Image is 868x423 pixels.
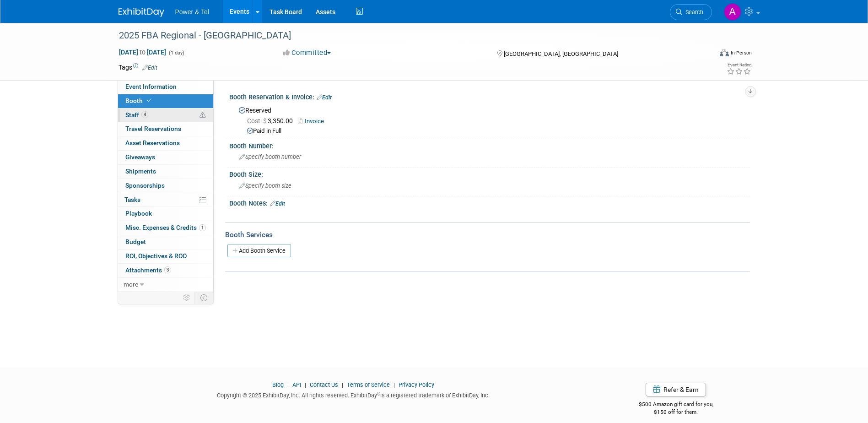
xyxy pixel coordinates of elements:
[118,122,213,136] a: Travel Reservations
[118,179,213,193] a: Sponsorships
[239,182,291,189] span: Specify booth size
[310,381,338,388] a: Contact Us
[118,80,213,94] a: Event Information
[168,50,184,56] span: (1 day)
[118,207,213,221] a: Playbook
[118,108,213,122] a: Staff4
[118,221,213,235] a: Misc. Expenses & Credits1
[730,49,752,56] div: In-Person
[727,63,751,67] div: Event Rating
[119,8,164,17] img: ExhibitDay
[239,153,301,160] span: Specify booth number
[125,83,177,90] span: Event Information
[125,97,153,104] span: Booth
[125,210,152,217] span: Playbook
[141,111,148,118] span: 4
[118,136,213,150] a: Asset Reservations
[247,117,268,125] span: Cost: $
[118,264,213,277] a: Attachments3
[247,127,743,136] div: Paid in Full
[179,292,195,304] td: Personalize Event Tab Strip
[285,381,291,388] span: |
[391,381,397,388] span: |
[138,49,147,56] span: to
[199,111,206,119] span: Potential Scheduling Conflict -- at least one attendee is tagged in another overlapping event.
[116,27,698,44] div: 2025 FBA Regional - [GEOGRAPHIC_DATA]
[280,48,334,58] button: Committed
[670,4,712,20] a: Search
[302,381,308,388] span: |
[125,168,156,175] span: Shipments
[646,383,706,396] a: Refer & Earn
[125,238,146,245] span: Budget
[229,168,750,179] div: Booth Size:
[229,139,750,151] div: Booth Number:
[125,182,165,189] span: Sponsorships
[340,381,345,388] span: |
[658,48,752,61] div: Event Format
[124,281,138,288] span: more
[124,196,140,203] span: Tasks
[247,117,297,125] span: 3,350.00
[147,98,151,103] i: Booth reservation complete
[118,94,213,108] a: Booth
[118,235,213,249] a: Budget
[602,408,750,416] div: $150 off for them.
[118,249,213,263] a: ROI, Objectives & ROO
[270,201,285,207] a: Edit
[236,103,743,136] div: Reserved
[125,266,171,274] span: Attachments
[347,381,390,388] a: Terms of Service
[298,118,329,125] a: Invoice
[504,50,618,57] span: [GEOGRAPHIC_DATA], [GEOGRAPHIC_DATA]
[377,391,380,396] sup: ®
[225,230,750,240] div: Booth Services
[125,125,181,132] span: Travel Reservations
[199,224,206,231] span: 1
[292,381,301,388] a: API
[227,244,291,257] a: Add Booth Service
[119,48,167,56] span: [DATE] [DATE]
[142,65,157,71] a: Edit
[118,193,213,207] a: Tasks
[164,266,171,273] span: 3
[724,3,741,21] img: Alina Dorion
[229,196,750,208] div: Booth Notes:
[118,278,213,292] a: more
[118,151,213,164] a: Giveaways
[229,90,750,102] div: Booth Reservation & Invoice:
[119,389,589,400] div: Copyright © 2025 ExhibitDay, Inc. All rights reserved. ExhibitDay is a registered trademark of Ex...
[682,9,703,16] span: Search
[720,49,729,56] img: Format-Inperson.png
[125,111,148,119] span: Staff
[175,8,209,16] span: Power & Tel
[125,139,180,146] span: Asset Reservations
[125,153,155,161] span: Giveaways
[317,94,332,101] a: Edit
[272,381,284,388] a: Blog
[399,381,434,388] a: Privacy Policy
[118,165,213,179] a: Shipments
[194,292,213,304] td: Toggle Event Tabs
[125,224,206,231] span: Misc. Expenses & Credits
[602,395,750,416] div: $500 Amazon gift card for you,
[125,252,187,260] span: ROI, Objectives & ROO
[119,63,157,72] td: Tags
